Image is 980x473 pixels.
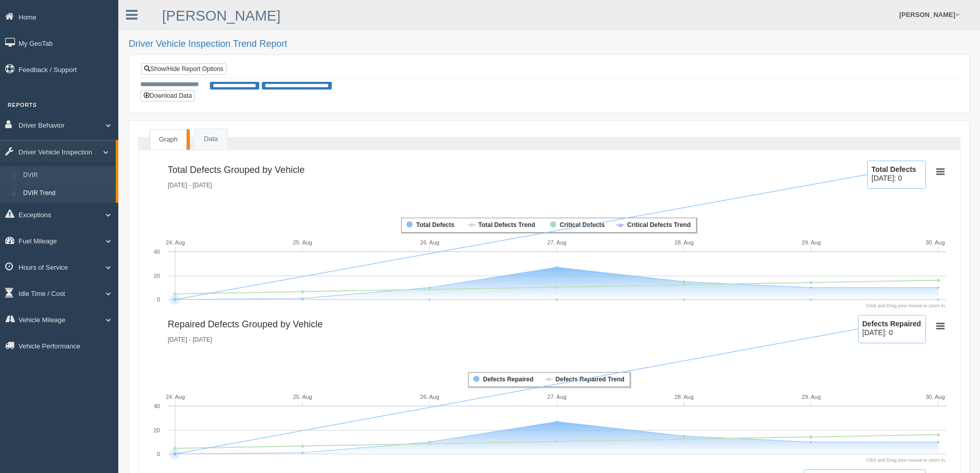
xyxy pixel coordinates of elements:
[801,394,821,400] tspan: 29. Aug
[420,239,439,246] tspan: 26. Aug
[157,451,160,457] text: 0
[157,296,160,303] text: 0
[547,394,566,400] tspan: 27. Aug
[293,394,312,400] tspan: 25. Aug
[140,90,195,101] button: Download Data
[483,376,533,383] tspan: Defects Repaired
[168,165,305,175] tspan: Total Defects Grouped by Vehicle
[168,182,212,189] tspan: [DATE] - [DATE]
[168,336,212,343] tspan: [DATE] - [DATE]
[154,249,160,255] text: 40
[674,239,693,246] tspan: 28. Aug
[866,303,946,308] tspan: Click and Drag your mouse to zoom in.
[141,63,226,75] a: Show/Hide Report Options
[154,273,160,279] text: 20
[416,221,455,229] tspan: Total Defects
[420,394,439,400] tspan: 26. Aug
[154,427,160,433] text: 20
[150,129,187,150] a: Graph
[627,221,690,229] tspan: Critical Defects Trend
[560,221,605,229] tspan: Critical Defects
[19,166,116,185] a: DVIR
[194,129,227,150] a: Data
[19,184,116,203] a: DVIR Trend
[154,403,160,409] text: 40
[293,239,312,246] tspan: 25. Aug
[166,239,185,246] tspan: 24. Aug
[925,394,945,400] tspan: 30. Aug
[478,221,535,229] tspan: Total Defects Trend
[547,239,566,246] tspan: 27. Aug
[168,319,323,329] tspan: Repaired Defects Grouped by Vehicle
[674,394,693,400] tspan: 28. Aug
[162,8,280,24] a: [PERSON_NAME]
[801,239,821,246] tspan: 29. Aug
[129,39,970,49] h2: Driver Vehicle Inspection Trend Report
[925,239,945,246] tspan: 30. Aug
[166,394,185,400] tspan: 24. Aug
[556,376,625,383] tspan: Defects Repaired Trend
[866,458,946,463] tspan: Click and Drag your mouse to zoom in.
